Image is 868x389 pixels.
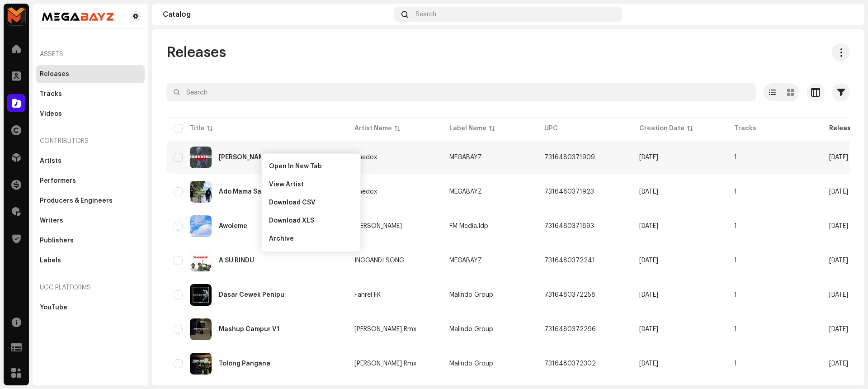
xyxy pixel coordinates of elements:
span: Apr 8, 2025 [829,223,848,229]
re-m-nav-item: Videos [36,105,145,123]
div: Title [190,124,204,133]
div: Mashup Campur V1 [219,326,279,332]
li: Open In New Tab [265,157,357,176]
span: Apr 8, 2025 [639,292,658,298]
span: Apr 8, 2025 [829,292,848,298]
span: 1 [734,292,737,298]
img: 483f8edc-4006-4fed-bf0d-5ee8ea7cd7a4 [190,181,212,203]
span: 7316480371909 [544,154,595,161]
span: Apr 8, 2025 [639,257,658,264]
span: 1 [734,361,737,367]
span: 7316480372241 [544,257,595,264]
span: MEGABAYZ [449,154,482,161]
span: View Artist [269,181,304,188]
li: Download XLS [265,212,357,230]
span: 1 [734,154,737,161]
div: Labels [40,257,61,264]
span: Apr 8, 2025 [639,154,658,161]
span: Malindo Group [449,326,493,332]
div: Producers & Engineers [40,197,113,204]
span: Search [415,11,436,18]
span: 1 [734,223,737,229]
div: [PERSON_NAME] Rmx [354,361,416,367]
div: Releases [40,71,69,78]
span: Apr 8, 2025 [829,326,848,332]
re-m-nav-item: YouTube [36,299,145,317]
div: Tracks [40,90,62,98]
span: 1 [734,326,737,332]
re-m-nav-item: Publishers [36,232,145,250]
span: Apr 8, 2025 [829,257,848,264]
span: Archive [269,235,294,242]
div: Label Name [449,124,486,133]
div: Dasar Cewek Penipu [219,292,284,298]
div: Publishers [40,237,74,244]
img: 82b2cd29-b825-4c57-91f1-a75d197c7088 [190,215,212,237]
div: YouTube [40,304,67,311]
div: Thedox [354,189,377,195]
img: 0bd0dae5-b2fb-42d1-8e19-af0e355ae0ed [190,318,212,340]
li: View Artist [265,176,357,194]
span: Apr 8, 2025 [639,189,658,195]
span: Aditya Koh [354,223,435,229]
span: 7316480372296 [544,326,596,332]
div: INGGANDI SONG [354,257,404,264]
div: [PERSON_NAME] [354,223,402,229]
span: Apr 8, 2025 [829,189,848,195]
re-m-nav-item: Releases [36,65,145,83]
img: 33c9722d-ea17-4ee8-9e7d-1db241e9a290 [7,7,25,25]
span: Apr 8, 2025 [639,326,658,332]
span: Thedox [354,189,435,195]
span: 1 [734,257,737,264]
span: INGGANDI SONG [354,257,435,264]
span: Malindo Group [449,361,493,367]
div: Ado Mama Sayang [219,189,277,195]
span: Download XLS [269,217,314,224]
div: A SU RINDU [219,257,254,264]
span: Releases [166,43,226,62]
span: MEGABAYZ [449,257,482,264]
input: Search [166,83,756,101]
div: Videos [40,110,62,118]
div: Catalog [163,11,391,18]
re-m-nav-item: Tracks [36,85,145,103]
re-m-nav-item: Performers [36,172,145,190]
span: Fahrel FR [354,292,435,298]
span: Akbar Fvnky Rmx [354,361,435,367]
span: 7316480372302 [544,361,596,367]
span: Thedox [354,154,435,161]
div: Awoleme [219,223,247,229]
div: Fahrel FR [354,292,381,298]
re-a-nav-header: Assets [36,43,145,65]
img: 9bb3c0c1-d99d-4171-8971-c4ed414d1e6c [190,250,212,271]
span: 7316480372258 [544,292,595,298]
div: Writers [40,217,63,224]
div: Sadar Deng Posisi [219,154,270,161]
img: 79fb124e-9fa8-42b4-97ed-c28011a77042 [190,284,212,306]
li: Download CSV [265,194,357,212]
span: MEGABAYZ [449,189,482,195]
re-m-nav-item: Writers [36,212,145,230]
span: Open In New Tab [269,163,322,170]
span: Akbar Fvnky Rmx [354,326,435,332]
img: c6f40f3d-6211-46a7-97cd-494a125a2fae [190,353,212,375]
span: Malindo Group [449,292,493,298]
span: Apr 8, 2025 [829,361,848,367]
span: Download CSV [269,199,316,206]
div: UGC Platforms [36,277,145,299]
div: Thedox [354,154,377,161]
span: FM Media.Idp [449,223,488,229]
div: Artist Name [354,124,392,133]
div: Artists [40,157,61,165]
re-m-nav-item: Producers & Engineers [36,192,145,210]
span: 7316480371923 [544,189,594,195]
span: Apr 8, 2025 [639,361,658,367]
div: Tolong Pangana [219,361,270,367]
div: Creation Date [639,124,684,133]
re-m-nav-item: Artists [36,152,145,170]
re-a-nav-header: Contributors [36,130,145,152]
span: Apr 8, 2025 [829,154,848,161]
re-m-nav-item: Labels [36,251,145,270]
div: Performers [40,177,76,185]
